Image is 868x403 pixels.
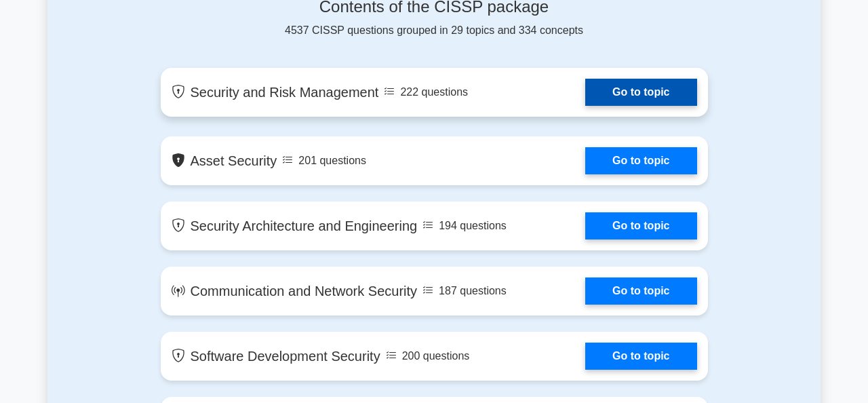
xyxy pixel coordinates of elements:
[585,79,696,106] a: Go to topic
[585,147,696,174] a: Go to topic
[585,212,696,239] a: Go to topic
[585,343,696,370] a: Go to topic
[585,277,696,305] a: Go to topic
